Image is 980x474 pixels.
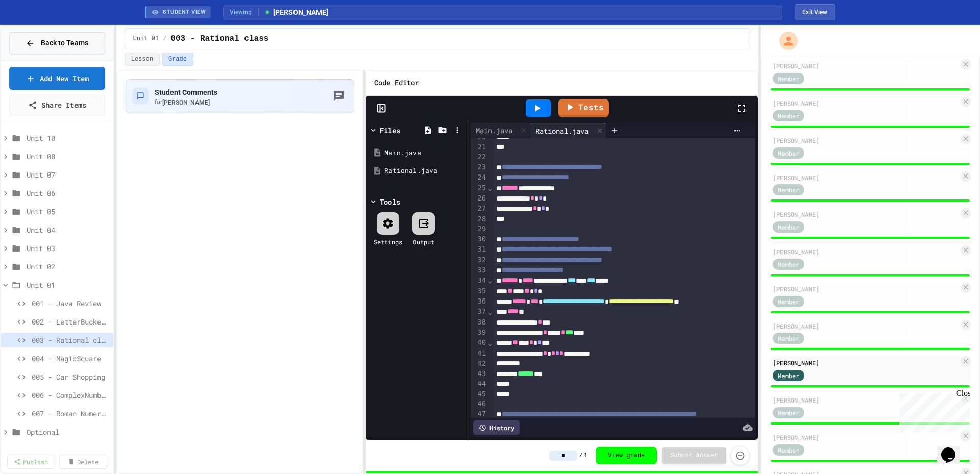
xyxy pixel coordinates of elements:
[778,74,799,83] span: Member
[230,8,259,17] span: Viewing
[9,67,105,90] a: Add New Item
[579,452,583,460] span: /
[413,237,434,246] div: Output
[471,379,487,389] div: 44
[778,334,799,343] span: Member
[9,32,105,54] button: Back to Teams
[662,447,726,464] button: Submit Answer
[778,371,799,380] span: Member
[778,297,799,306] span: Member
[170,33,268,45] span: 003 - Rational class
[778,445,799,455] span: Member
[471,162,487,172] div: 23
[773,321,959,331] div: [PERSON_NAME]
[530,126,594,136] div: Rational.java
[380,125,400,136] div: Files
[473,420,520,435] div: History
[4,4,70,65] div: Chat with us now!Close
[778,148,799,158] span: Member
[769,29,800,53] div: My Account
[471,193,487,204] div: 26
[162,99,210,106] span: [PERSON_NAME]
[374,77,419,89] h6: Code Editor
[471,172,487,183] div: 24
[264,7,328,18] span: [PERSON_NAME]
[471,369,487,379] div: 43
[384,166,464,176] div: Rational.java
[163,8,206,17] span: STUDENT VIEW
[471,409,487,419] div: 47
[32,298,109,309] span: 001 - Java Review
[27,427,109,437] span: Optional
[730,446,750,465] button: Force resubmission of student's answer (Admin only)
[778,222,799,232] span: Member
[471,296,487,307] div: 36
[163,35,166,43] span: /
[773,358,959,367] div: [PERSON_NAME]
[155,98,217,107] div: for
[773,395,959,405] div: [PERSON_NAME]
[471,123,530,138] div: Main.java
[27,280,109,290] span: Unit 01
[471,307,487,317] div: 37
[125,53,160,66] button: Lesson
[7,455,55,469] a: Publish
[471,125,518,136] div: Main.java
[773,136,959,145] div: [PERSON_NAME]
[384,148,464,158] div: Main.java
[584,452,587,460] span: 1
[558,99,609,117] a: Tests
[471,317,487,328] div: 38
[778,111,799,120] span: Member
[487,339,493,347] span: Fold line
[27,133,109,143] span: Unit 10
[41,38,88,48] span: Back to Teams
[155,88,217,96] span: Student Comments
[471,183,487,193] div: 25
[778,260,799,269] span: Member
[9,94,105,116] a: Share Items
[471,286,487,296] div: 35
[471,224,487,234] div: 29
[32,353,109,364] span: 004 - MagicSquare
[374,237,402,246] div: Settings
[471,204,487,214] div: 27
[795,4,835,20] button: Exit student view
[773,61,959,70] div: [PERSON_NAME]
[471,152,487,162] div: 22
[471,214,487,224] div: 28
[32,335,109,345] span: 003 - Rational class
[670,452,718,460] span: Submit Answer
[59,455,107,469] a: Delete
[162,53,193,66] button: Grade
[27,151,109,162] span: Unit 08
[471,338,487,348] div: 40
[471,348,487,359] div: 41
[471,328,487,338] div: 39
[773,433,959,442] div: [PERSON_NAME]
[530,123,606,138] div: Rational.java
[487,308,493,316] span: Fold line
[27,224,109,235] span: Unit 04
[895,389,970,432] iframe: chat widget
[27,261,109,272] span: Unit 02
[32,408,109,419] span: 007 - Roman Numerals
[773,173,959,182] div: [PERSON_NAME]
[773,98,959,108] div: [PERSON_NAME]
[27,243,109,254] span: Unit 03
[778,185,799,194] span: Member
[471,389,487,400] div: 45
[773,210,959,219] div: [PERSON_NAME]
[471,359,487,369] div: 42
[32,390,109,401] span: 006 - ComplexNumber class
[471,142,487,153] div: 21
[471,276,487,286] div: 34
[133,35,159,43] span: Unit 01
[32,371,109,382] span: 005 - Car Shopping
[773,284,959,293] div: [PERSON_NAME]
[487,276,493,284] span: Fold line
[27,188,109,198] span: Unit 06
[471,244,487,255] div: 31
[778,408,799,417] span: Member
[471,399,487,409] div: 46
